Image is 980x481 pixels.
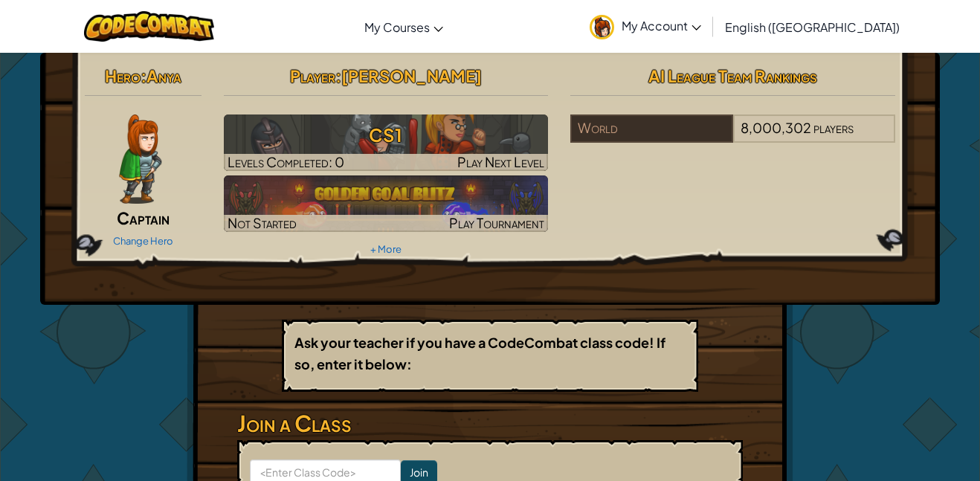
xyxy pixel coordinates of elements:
[113,235,173,247] a: Change Hero
[590,15,614,39] img: avatar
[105,65,141,86] span: Hero
[341,65,482,86] span: [PERSON_NAME]
[228,214,297,231] span: Not Started
[119,114,161,204] img: captain-pose.png
[622,18,701,33] span: My Account
[813,119,854,136] span: players
[370,243,402,255] a: + More
[449,214,544,231] span: Play Tournament
[725,19,900,35] span: English ([GEOGRAPHIC_DATA])
[364,19,430,35] span: My Courses
[117,207,170,228] span: Captain
[228,153,344,170] span: Levels Completed: 0
[570,114,732,143] div: World
[741,119,811,136] span: 8,000,302
[582,3,709,50] a: My Account
[237,407,743,440] h3: Join a Class
[335,65,341,86] span: :
[146,65,181,86] span: Anya
[84,11,214,42] img: CodeCombat logo
[648,65,817,86] span: AI League Team Rankings
[570,129,895,146] a: World8,000,302players
[224,175,549,232] img: Golden Goal
[224,118,549,152] h3: CS1
[141,65,146,86] span: :
[224,175,549,232] a: Not StartedPlay Tournament
[224,114,549,171] img: CS1
[357,7,451,47] a: My Courses
[224,114,549,171] a: Play Next Level
[294,334,665,372] b: Ask your teacher if you have a CodeCombat class code! If so, enter it below:
[290,65,335,86] span: Player
[718,7,907,47] a: English ([GEOGRAPHIC_DATA])
[457,153,544,170] span: Play Next Level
